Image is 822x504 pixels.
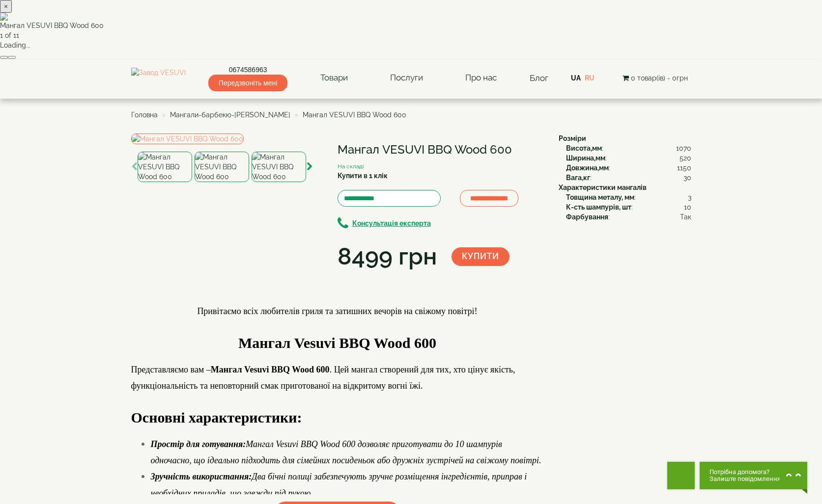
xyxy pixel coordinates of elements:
[566,203,631,211] b: К-сть шампурів, шт
[566,202,691,212] div: :
[566,192,691,202] div: :
[709,469,781,476] span: Потрібна допомога?
[688,192,691,202] span: 3
[566,212,691,222] div: :
[195,152,249,182] img: Мангал VESUVI BBQ Wood 600
[566,153,691,163] div: :
[559,134,586,142] b: Розміри
[151,439,246,449] strong: Простір для готування:
[197,306,477,316] span: Привітаємо всіх любителів гриля та затишних вечорів на свіжому повітрі!
[170,111,290,119] a: Мангали-барбекю-[PERSON_NAME]
[151,439,541,465] em: Мангал Vesuvi BBQ Wood 600 дозволяє приготувати до 10 шампурів одночасно, що ідеально підходить д...
[208,75,287,91] span: Передзвоніть мені
[667,462,695,489] button: Get Call button
[151,472,527,498] em: Два бічні полиці забезпечують зручне розміщення інгредієнтів, приправ і необхідних приладів, що з...
[585,74,595,82] a: RU
[311,67,358,89] a: Товари
[131,68,186,88] img: Завод VESUVI
[676,143,691,153] span: 1070
[131,365,515,391] span: Представляємо вам – . Цей мангал створений для тих, хто цінує якість, функціональність та неповто...
[680,212,691,222] span: Так
[566,143,691,153] div: :
[131,111,158,119] a: Головна
[571,74,581,82] a: UA
[620,73,691,83] button: 0 товар(ів) - 0грн
[677,163,691,173] span: 1150
[352,219,431,227] b: Консультація експерта
[338,143,544,156] h1: Мангал VESUVI BBQ Wood 600
[138,152,192,182] img: Мангал VESUVI BBQ Wood 600
[238,335,436,351] span: Мангал Vesuvi BBQ Wood 600
[338,163,364,170] small: На складі
[208,65,287,75] a: 0674586963
[338,240,437,273] div: 8499 грн
[709,476,781,482] span: Залиште повідомлення
[566,213,608,221] b: Фарбування
[700,462,807,489] button: Chat button
[452,247,510,266] button: Купити
[566,164,609,172] b: Довжина,мм
[252,152,306,182] img: Мангал VESUVI BBQ Wood 600
[380,67,433,89] a: Послуги
[211,365,330,374] strong: Мангал Vesuvi BBQ Wood 600
[680,153,691,163] span: 520
[303,111,406,119] span: Мангал VESUVI BBQ Wood 600
[631,74,688,82] span: 0 товар(ів) - 0грн
[683,173,691,183] span: 30
[530,73,548,83] a: Блог
[566,174,590,182] b: Вага,кг
[566,173,691,183] div: :
[684,202,691,212] span: 10
[8,56,16,59] button: Next (Right arrow key)
[338,171,388,181] label: Купити в 1 клік
[559,184,647,191] b: Характеристики мангалів
[151,472,252,481] strong: Зручність використання:
[455,67,507,89] a: Про нас
[566,193,634,201] b: Товщина металу, мм
[131,133,244,144] img: Мангал VESUVI BBQ Wood 600
[131,409,302,425] strong: Основні характеристики:
[566,144,602,152] b: Висота,мм
[566,163,691,173] div: :
[566,154,605,162] b: Ширина,мм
